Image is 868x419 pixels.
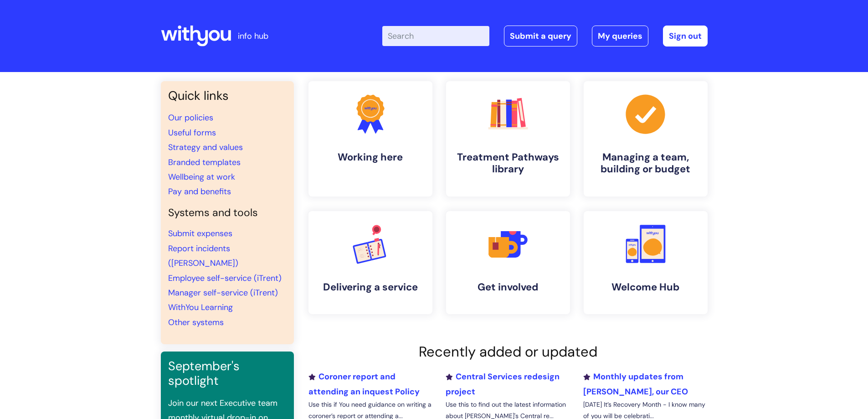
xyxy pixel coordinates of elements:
[591,281,700,293] h4: Welcome Hub
[583,371,688,397] a: Monthly updates from [PERSON_NAME], our CEO
[453,281,563,293] h4: Get involved
[446,371,560,397] a: Central Services redesign project
[584,211,708,314] a: Welcome Hub
[168,88,287,103] h3: Quick links
[168,243,238,269] a: Report incidents ([PERSON_NAME])
[308,211,432,314] a: Delivering a service
[316,151,425,163] h4: Working here
[168,127,216,138] a: Useful forms
[592,26,648,47] a: My queries
[168,112,213,123] a: Our policies
[168,359,287,388] h3: September's spotlight
[168,302,233,313] a: WithYou Learning
[316,281,425,293] h4: Delivering a service
[168,186,231,197] a: Pay and benefits
[168,287,278,298] a: Manager self-service (iTrent)
[168,207,287,219] h4: Systems and tools
[168,171,235,182] a: Wellbeing at work
[382,26,708,47] div: | -
[238,29,268,43] p: info hub
[308,343,708,360] h2: Recently added or updated
[168,317,224,328] a: Other systems
[168,157,241,168] a: Branded templates
[591,151,700,176] h4: Managing a team, building or budget
[663,26,708,47] a: Sign out
[504,26,577,47] a: Submit a query
[168,228,232,239] a: Submit expenses
[453,151,563,176] h4: Treatment Pathways library
[382,26,489,46] input: Search
[308,371,420,397] a: Coroner report and attending an inquest Policy
[168,142,243,153] a: Strategy and values
[446,211,570,314] a: Get involved
[584,81,708,197] a: Managing a team, building or budget
[168,273,282,284] a: Employee self-service (iTrent)
[308,81,432,197] a: Working here
[446,81,570,197] a: Treatment Pathways library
